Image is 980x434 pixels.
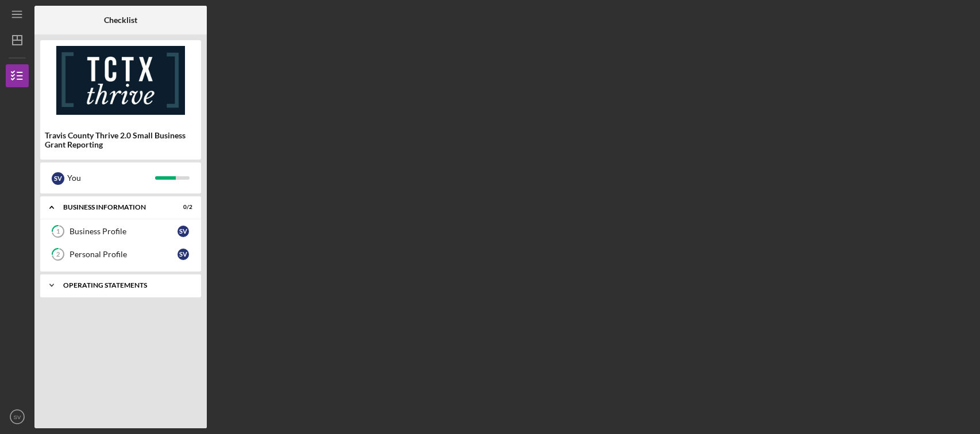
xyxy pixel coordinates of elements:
div: You [67,168,155,188]
div: Operating Statements [63,282,187,289]
div: BUSINESS INFORMATION [63,204,164,211]
div: Personal Profile [70,250,178,259]
div: S V [178,226,189,237]
text: SV [14,414,21,420]
div: S V [52,172,64,185]
tspan: 1 [56,228,60,235]
img: Product logo [40,46,201,115]
a: 1Business ProfileSV [46,220,195,243]
b: Checklist [104,15,137,25]
div: S V [178,249,189,260]
div: Business Profile [70,227,178,236]
a: 2Personal ProfileSV [46,243,195,266]
div: 0 / 2 [172,204,192,211]
button: SV [6,405,29,428]
div: Travis County Thrive 2.0 Small Business Grant Reporting [45,131,196,149]
tspan: 2 [56,251,60,258]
